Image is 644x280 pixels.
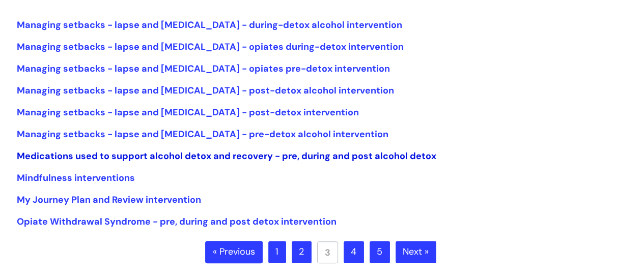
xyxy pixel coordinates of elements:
a: « Previous [205,241,263,263]
a: Managing setbacks - lapse and [MEDICAL_DATA] - opiates during-detox intervention [17,41,404,53]
a: Opiate Withdrawal Syndrome - pre, during and post detox intervention [17,215,337,228]
a: 2 [292,241,312,263]
a: Managing setbacks - lapse and [MEDICAL_DATA] - opiates pre-detox intervention [17,63,390,75]
a: Next » [396,241,436,263]
a: Managing setbacks - lapse and [MEDICAL_DATA] - pre-detox alcohol intervention [17,128,388,140]
a: Mindfulness interventions [17,172,135,184]
a: 3 [317,241,338,263]
a: 4 [344,241,364,263]
a: My Journey Plan and Review intervention [17,194,201,206]
a: Managing setbacks - lapse and [MEDICAL_DATA] - post-detox intervention [17,106,359,118]
a: Managing setbacks - lapse and [MEDICAL_DATA] - during-detox alcohol intervention [17,19,402,31]
a: 1 [268,241,286,263]
a: 5 [370,241,390,263]
a: Medications used to support alcohol detox and recovery - pre, during and post alcohol detox [17,150,436,162]
a: Managing setbacks - lapse and [MEDICAL_DATA] - post-detox alcohol intervention [17,84,394,97]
